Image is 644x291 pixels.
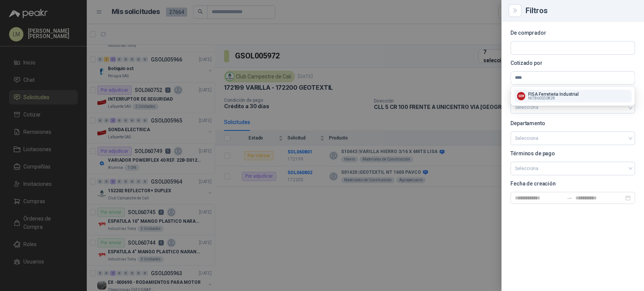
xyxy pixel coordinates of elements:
p: De comprador [510,31,635,35]
p: Cotizado por [510,61,635,65]
p: Fecha de creación [510,181,635,186]
span: to [566,195,572,201]
button: Company LogoFISA Ferreteria IndustrialNIT:860030828 [514,90,632,103]
span: NIT : 860030828 [528,96,555,100]
p: Términos de pago [510,151,635,156]
div: Filtros [526,7,635,14]
p: Departamento [510,121,635,126]
button: Close [510,6,520,15]
p: FISA Ferreteria Industrial [528,92,579,96]
span: swap-right [566,195,572,201]
img: Company Logo [517,92,525,100]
